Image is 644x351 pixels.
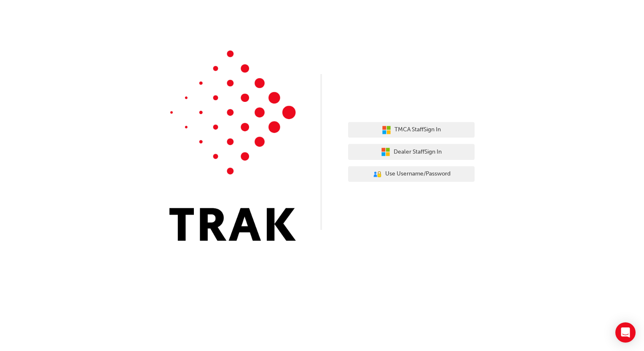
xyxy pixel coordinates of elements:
button: Dealer StaffSign In [348,144,475,160]
button: Use Username/Password [348,166,475,182]
span: TMCA Staff Sign In [394,125,441,135]
div: Open Intercom Messenger [615,322,636,343]
span: Use Username/Password [385,169,451,179]
span: Dealer Staff Sign In [394,147,442,157]
img: Trak [169,51,296,241]
button: TMCA StaffSign In [348,122,475,138]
